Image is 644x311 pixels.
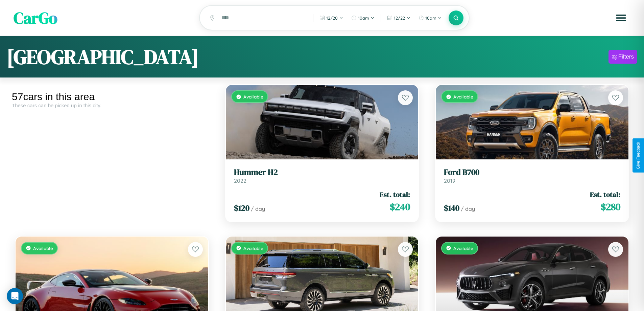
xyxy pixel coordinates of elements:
span: Est. total: [590,190,620,199]
button: 10am [348,13,378,23]
div: Open Intercom Messenger [7,288,23,304]
h3: Hummer H2 [234,168,410,177]
span: $ 120 [234,202,249,214]
span: Available [453,245,473,251]
div: Filters [618,53,634,60]
div: 57 cars in this area [12,91,212,103]
span: 10am [425,15,436,21]
h1: [GEOGRAPHIC_DATA] [7,43,199,71]
span: Available [453,94,473,99]
button: 12/22 [384,13,414,23]
div: These cars can be picked up in this city. [12,103,212,108]
button: Filters [609,50,637,64]
button: 12/20 [316,13,347,23]
a: Hummer H22022 [234,168,410,184]
span: $ 280 [601,200,620,214]
button: Open menu [612,8,630,27]
span: 2019 [444,177,455,184]
span: Available [33,245,53,251]
h3: Ford B700 [444,168,620,177]
span: Available [243,94,263,99]
span: $ 240 [390,200,410,214]
span: / day [251,205,265,212]
button: 10am [415,13,445,23]
span: CarGo [14,7,57,29]
a: Ford B7002019 [444,168,620,184]
span: 10am [358,15,369,21]
span: Available [243,245,263,251]
span: / day [461,205,475,212]
span: Est. total: [380,190,410,199]
span: $ 140 [444,202,459,214]
span: 2022 [234,177,246,184]
div: Give Feedback [636,142,641,169]
span: 12 / 22 [394,15,405,21]
span: 12 / 20 [326,15,338,21]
